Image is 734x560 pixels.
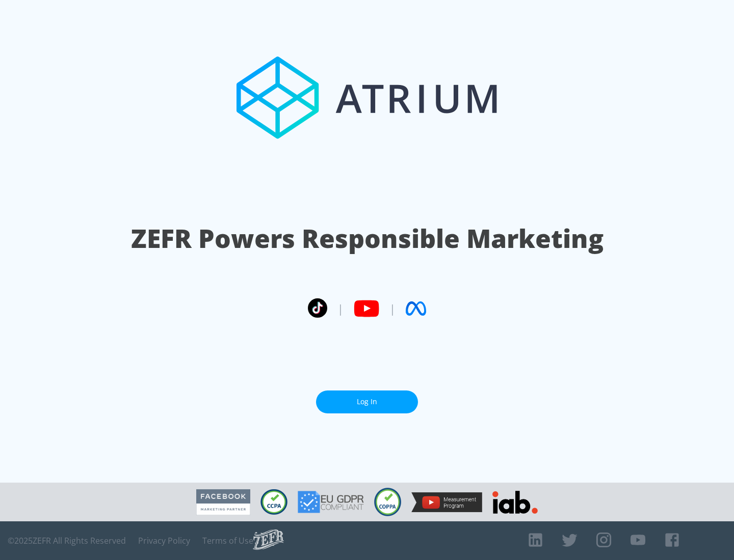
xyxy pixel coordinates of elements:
img: IAB [492,491,538,514]
img: COPPA Compliant [374,488,401,516]
span: | [389,301,396,316]
a: Log In [316,390,418,413]
img: YouTube Measurement Program [411,492,482,512]
img: Facebook Marketing Partner [196,489,250,515]
span: | [337,301,344,316]
span: © 2025 ZEFR All Rights Reserved [8,536,126,546]
img: CCPA Compliant [260,489,287,515]
img: GDPR Compliant [298,491,364,513]
a: Terms of Use [202,536,253,546]
a: Privacy Policy [138,536,190,546]
h1: ZEFR Powers Responsible Marketing [131,221,604,256]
